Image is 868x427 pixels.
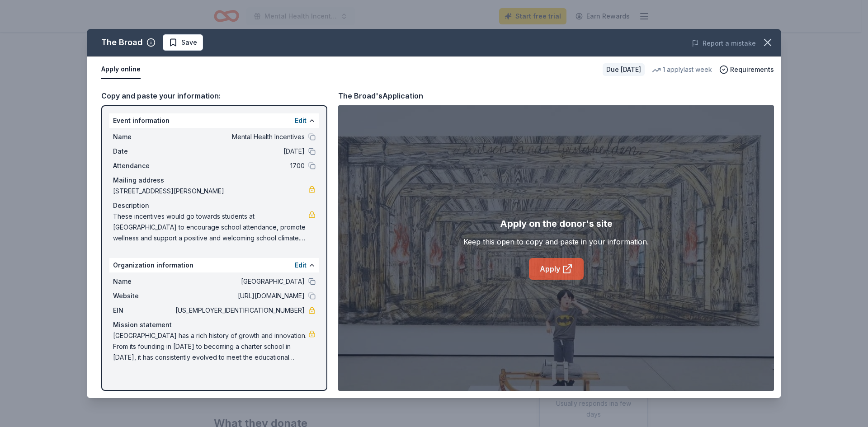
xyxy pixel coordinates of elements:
div: Apply on the donor's site [500,216,613,231]
span: [GEOGRAPHIC_DATA] has a rich history of growth and innovation. From its founding in [DATE] to bec... [113,330,308,363]
div: Mission statement [113,319,316,330]
span: These incentives would go towards students at [GEOGRAPHIC_DATA] to encourage school attendance, p... [113,211,308,244]
span: Website [113,291,174,301]
button: Save [163,34,203,51]
button: Apply online [101,60,141,79]
span: [GEOGRAPHIC_DATA] [174,276,305,287]
span: Save [181,37,197,48]
span: [DATE] [174,146,305,157]
div: Event information [109,113,319,128]
div: Organization information [109,258,319,272]
span: Date [113,146,174,157]
div: Description [113,200,316,211]
div: Copy and paste your information: [101,90,327,102]
a: Apply [529,258,584,280]
span: Name [113,131,174,142]
div: Keep this open to copy and paste in your information. [463,236,649,247]
button: Edit [295,260,307,271]
span: Mental Health Incentives [174,131,305,142]
button: Requirements [719,64,774,75]
span: [STREET_ADDRESS][PERSON_NAME] [113,186,308,197]
span: EIN [113,305,174,316]
span: 1700 [174,160,305,171]
span: Name [113,276,174,287]
span: Requirements [730,64,774,75]
div: The Broad's Application [338,90,423,102]
button: Report a mistake [692,38,756,49]
button: Edit [295,115,307,126]
div: Mailing address [113,175,316,186]
div: Due [DATE] [603,63,645,76]
div: 1 apply last week [652,64,712,75]
span: [URL][DOMAIN_NAME] [174,291,305,301]
div: The Broad [101,35,143,50]
span: [US_EMPLOYER_IDENTIFICATION_NUMBER] [174,305,305,316]
span: Attendance [113,160,174,171]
